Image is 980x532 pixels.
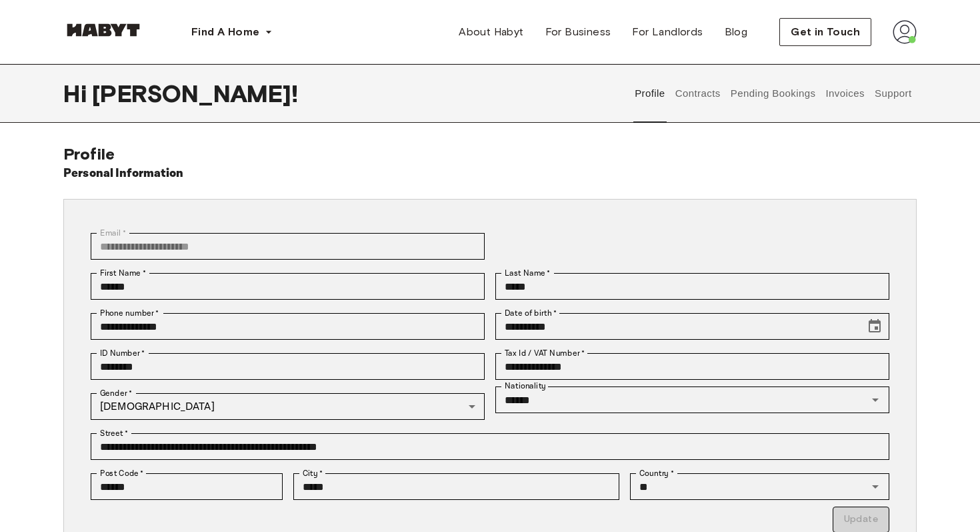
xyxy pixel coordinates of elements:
[100,427,128,439] label: Street
[725,24,748,40] span: Blog
[893,20,917,44] img: avatar
[505,380,546,392] label: Nationality
[630,64,917,123] div: user profile tabs
[505,267,551,279] label: Last Name
[633,64,667,123] button: Profile
[861,313,888,340] button: Choose date, selected date is Apr 23, 1997
[791,24,860,40] span: Get in Touch
[92,79,298,107] span: [PERSON_NAME] !
[91,393,485,420] div: [DEMOGRAPHIC_DATA]
[673,64,722,123] button: Contracts
[191,24,259,40] span: Find A Home
[505,307,557,319] label: Date of birth
[448,19,534,45] a: About Habyt
[63,23,143,37] img: Habyt
[100,387,132,399] label: Gender
[181,19,283,45] button: Find A Home
[100,227,126,239] label: Email
[545,24,611,40] span: For Business
[866,477,885,496] button: Open
[303,467,323,479] label: City
[100,467,144,479] label: Post Code
[63,79,92,107] span: Hi
[824,64,866,123] button: Invoices
[100,307,159,319] label: Phone number
[505,347,585,359] label: Tax Id / VAT Number
[63,144,115,164] span: Profile
[621,19,713,45] a: For Landlords
[100,347,145,359] label: ID Number
[866,390,885,409] button: Open
[459,24,523,40] span: About Habyt
[639,467,674,479] label: Country
[63,164,184,183] h6: Personal Information
[91,233,485,260] div: You can't change your email address at the moment. Please reach out to customer support in case y...
[535,19,622,45] a: For Business
[873,64,913,123] button: Support
[729,64,817,123] button: Pending Bookings
[632,24,703,40] span: For Landlords
[714,19,759,45] a: Blog
[779,18,871,46] button: Get in Touch
[100,267,146,279] label: First Name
